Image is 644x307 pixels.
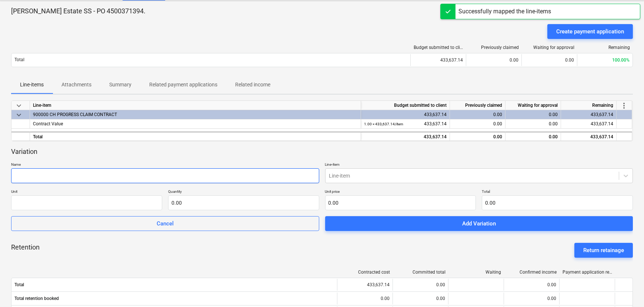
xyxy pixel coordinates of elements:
[525,45,574,50] div: Waiting for approval
[11,216,319,231] button: Cancel
[61,81,91,89] p: Attachments
[504,279,559,291] div: 0.00
[563,270,612,275] div: Payment application remaining
[410,54,466,66] div: 433,637.14
[364,119,447,129] div: 433,637.14
[450,132,505,141] div: 0.00
[361,132,450,141] div: 433,637.14
[462,219,496,228] div: Add Variation
[14,110,23,119] span: keyboard_arrow_down
[505,132,561,141] div: 0.00
[14,282,334,287] span: Total
[393,279,448,291] div: 0.00
[580,45,630,50] div: Remaining
[565,57,574,63] span: 0.00
[11,147,37,156] p: Variation
[168,189,319,195] p: Quantity
[556,27,624,36] div: Create payment application
[30,101,361,110] div: Line-item
[11,7,146,16] p: [PERSON_NAME] Estate SS - PO 4500371394.
[612,57,630,63] span: 100.00%
[14,101,23,110] span: keyboard_arrow_down
[561,110,617,119] div: 433,637.14
[11,243,40,258] p: Retention
[364,122,403,126] small: 1.00 × 433,637.14 / item
[325,189,476,195] p: Unit price
[505,119,561,129] div: 0.00
[325,162,633,168] p: Line-item
[450,110,505,119] div: 0.00
[458,7,551,16] div: Successfully mapped the line-items
[149,81,217,89] p: Related payment applications
[561,101,617,110] div: Remaining
[574,243,633,258] button: Return retainage
[30,132,361,141] div: Total
[396,270,446,275] div: Committed total
[450,119,505,129] div: 0.00
[109,81,131,89] p: Summary
[505,110,561,119] div: 0.00
[466,54,521,66] div: 0.00
[507,270,557,275] div: Confirmed income
[235,81,270,89] p: Related income
[33,119,358,128] div: Contract Value
[561,132,617,141] div: 433,637.14
[361,101,450,110] div: Budget submitted to client
[20,81,44,89] p: Line-items
[325,216,633,231] button: Add Variation
[414,45,463,50] div: Budget submitted to client
[14,57,24,63] p: Total
[504,293,559,304] div: 0.00
[14,296,334,301] span: Total retention booked
[393,293,448,304] div: 0.00
[337,279,393,291] div: 433,637.14
[337,293,393,304] div: 0.00
[505,101,561,110] div: Waiting for approval
[340,270,390,275] div: Contracted cost
[482,189,633,195] p: Total
[583,245,624,255] div: Return retainage
[450,101,505,110] div: Previously claimed
[620,101,628,110] span: more_vert
[361,110,450,119] div: 433,637.14
[451,270,501,275] div: Waiting
[11,162,319,168] p: Name
[11,189,162,195] p: Unit
[469,45,519,50] div: Previously claimed
[561,119,617,129] div: 433,637.14
[33,110,358,119] div: 900000 CH PROGRESS CLAIM CONTRACT
[157,219,174,228] div: Cancel
[547,24,633,39] button: Create payment application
